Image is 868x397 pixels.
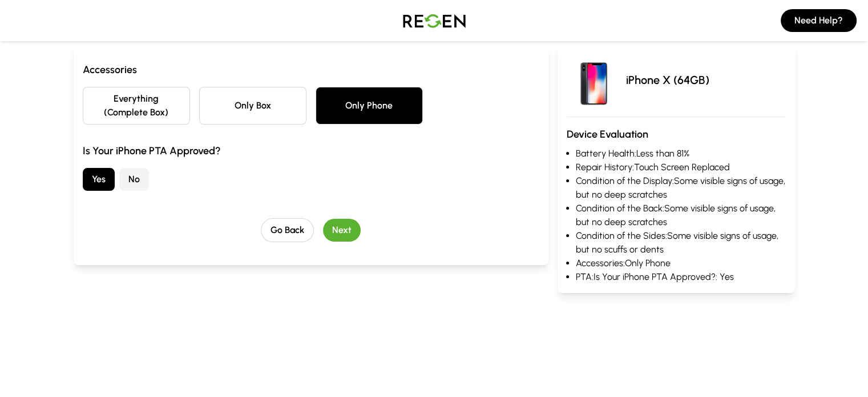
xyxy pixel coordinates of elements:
[781,9,857,32] button: Need Help?
[576,270,786,284] li: PTA: Is Your iPhone PTA Approved?: Yes
[576,256,786,270] li: Accessories: Only Phone
[119,168,149,191] button: No
[576,229,786,256] li: Condition of the Sides: Some visible signs of usage, but no scuffs or dents
[626,72,709,88] p: iPhone X (64GB)
[576,161,786,174] li: Repair History: Touch Screen Replaced
[316,87,423,125] button: Only Phone
[83,168,115,191] button: Yes
[323,219,361,242] button: Next
[199,87,306,125] button: Only Box
[576,147,786,161] li: Battery Health: Less than 81%
[261,218,314,242] button: Go Back
[567,126,786,142] h3: Device Evaluation
[576,202,786,229] li: Condition of the Back: Some visible signs of usage, but no deep scratches
[576,174,786,202] li: Condition of the Display: Some visible signs of usage, but no deep scratches
[83,62,539,78] h3: Accessories
[394,5,474,37] img: Logo
[83,87,190,125] button: Everything (Complete Box)
[83,143,539,159] h3: Is Your iPhone PTA Approved?
[567,53,621,107] img: iPhone X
